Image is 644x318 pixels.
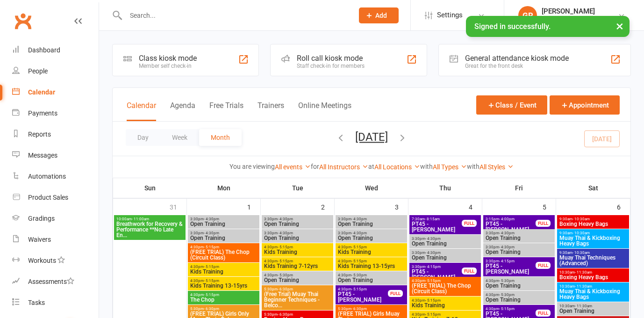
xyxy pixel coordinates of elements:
[351,217,367,221] span: - 4:30pm
[575,304,592,308] span: - 11:30am
[425,217,440,221] span: - 8:15am
[462,267,477,275] div: FULL
[261,178,335,198] th: Tue
[499,307,515,311] span: - 5:15pm
[264,221,331,227] span: Open Training
[190,283,258,289] span: Kids Training 13-15yrs
[476,95,547,115] button: Class / Event
[278,245,293,249] span: - 5:15pm
[278,259,293,263] span: - 5:15pm
[411,265,462,269] span: 3:30pm
[499,259,515,263] span: - 4:15pm
[485,245,553,249] span: 3:30pm
[297,54,365,63] div: Roll call kiosk mode
[485,249,553,255] span: Open Training
[485,231,553,235] span: 3:30pm
[190,279,258,283] span: 4:30pm
[28,257,56,264] div: Workouts
[559,255,627,266] span: Muay Thai Techniques (Advanced)
[264,245,331,249] span: 4:30pm
[190,231,258,235] span: 3:30pm
[264,263,331,269] span: Kids Training 7-12yrs
[132,217,149,221] span: - 11:00am
[278,273,293,277] span: - 5:30pm
[116,221,184,238] span: Breathwork for Recovery & Performance **No Late En...
[28,236,51,243] div: Waivers
[28,88,55,96] div: Calendar
[264,217,331,221] span: 3:30pm
[319,163,368,171] a: All Instructors
[204,279,219,283] span: - 5:15pm
[559,275,627,280] span: Boxing Heavy Bags
[425,279,441,283] span: - 5:15pm
[12,145,99,166] a: Messages
[28,152,57,159] div: Messages
[278,231,293,235] span: - 4:30pm
[335,178,408,198] th: Wed
[559,221,627,227] span: Boxing Heavy Bags
[311,163,319,170] strong: for
[123,9,347,22] input: Search...
[351,259,367,263] span: - 5:15pm
[337,287,388,291] span: 4:30pm
[411,255,479,260] span: Open Training
[28,194,68,201] div: Product Sales
[190,265,258,269] span: 4:30pm
[28,130,51,138] div: Reports
[465,63,569,69] div: Great for the front desk
[264,235,331,241] span: Open Training
[575,270,592,275] span: - 11:30am
[190,249,258,260] span: (FREE TRIAL) The Chop (Circuit Class)
[411,237,479,241] span: 3:30pm
[298,101,351,121] button: Online Meetings
[575,284,592,289] span: - 11:30am
[12,124,99,145] a: Reports
[28,109,57,117] div: Payments
[611,16,628,36] button: ×
[536,262,551,269] div: FULL
[278,217,293,221] span: - 4:30pm
[485,283,553,289] span: Open Training
[12,61,99,82] a: People
[28,299,45,306] div: Tasks
[617,199,630,214] div: 6
[258,101,284,121] button: Trainers
[542,15,595,24] div: Chopper's Gym
[485,221,536,232] span: PT45 - [PERSON_NAME]
[559,235,627,246] span: Muay Thai & Kickboxing Heavy Bags
[351,273,367,277] span: - 5:30pm
[204,245,219,249] span: - 5:15pm
[485,279,553,283] span: 4:30pm
[411,241,479,246] span: Open Training
[572,231,590,235] span: - 10:30am
[12,229,99,250] a: Waivers
[465,54,569,63] div: General attendance kiosk mode
[337,259,405,263] span: 4:30pm
[433,163,467,171] a: All Types
[12,103,99,124] a: Payments
[264,291,331,308] span: (Free Trial) Muay Thai Beginner Techniques - Belco...
[499,231,515,235] span: - 4:30pm
[499,217,515,221] span: - 4:00pm
[190,217,258,221] span: 3:30pm
[411,251,479,255] span: 3:30pm
[337,235,405,241] span: Open Training
[278,287,293,291] span: - 6:30pm
[536,310,551,317] div: FULL
[264,273,331,277] span: 4:30pm
[559,289,627,300] span: Muay Thai & Kickboxing Heavy Bags
[425,265,441,269] span: - 4:15pm
[351,231,367,235] span: - 4:30pm
[337,231,405,235] span: 3:30pm
[425,298,441,303] span: - 5:15pm
[190,293,258,297] span: 4:30pm
[499,279,515,283] span: - 5:30pm
[395,199,408,214] div: 3
[229,163,275,170] strong: You are viewing
[126,129,160,146] button: Day
[337,277,405,283] span: Open Training
[337,291,388,303] span: PT45 - [PERSON_NAME]
[28,215,55,222] div: Gradings
[204,293,219,297] span: - 5:15pm
[485,217,536,221] span: 3:15pm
